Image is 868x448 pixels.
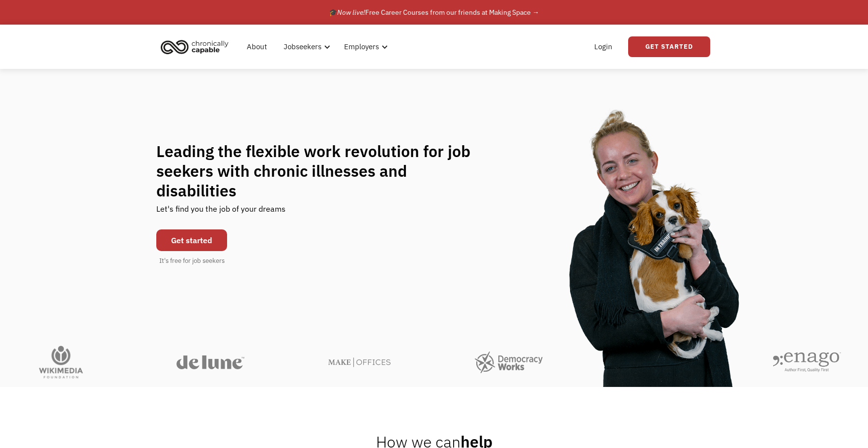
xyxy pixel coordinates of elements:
img: Chronically Capable logo [158,36,231,58]
div: Employers [338,31,391,63]
div: Jobseekers [278,31,333,63]
div: 🎓 Free Career Courses from our friends at Making Space → [329,6,539,18]
a: Get started [156,229,227,251]
a: Get Started [628,36,710,57]
a: Login [588,31,618,63]
a: About [241,31,273,63]
div: Let's find you the job of your dreams [156,200,286,224]
div: Employers [344,41,379,53]
div: It's free for job seekers [159,256,225,266]
h1: Leading the flexible work revolution for job seekers with chronic illnesses and disabilities [156,141,490,200]
a: home [158,36,236,58]
div: Jobseekers [284,41,321,53]
em: Now live! [337,8,365,17]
